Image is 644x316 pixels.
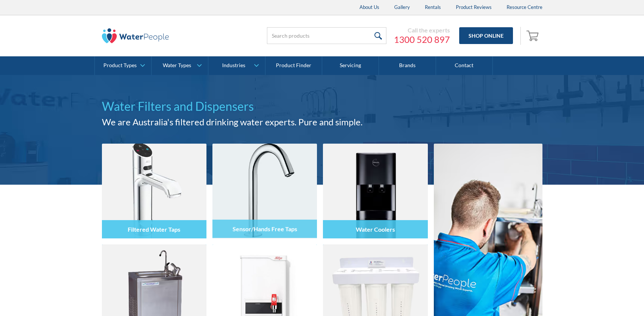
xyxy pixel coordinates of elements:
[322,56,379,75] a: Servicing
[152,56,208,75] a: Water Types
[102,28,169,43] img: The Water People
[128,226,180,233] h4: Filtered Water Taps
[356,226,395,233] h4: Water Coolers
[163,62,191,69] div: Water Types
[103,62,137,69] div: Product Types
[267,27,386,44] input: Search products
[379,56,436,75] a: Brands
[208,56,265,75] a: Industries
[265,56,322,75] a: Product Finder
[102,144,206,238] img: Filtered Water Taps
[222,62,245,69] div: Industries
[436,56,493,75] a: Contact
[394,34,450,45] a: 1300 520 897
[232,225,297,232] h4: Sensor/Hands Free Taps
[323,144,427,238] img: Water Coolers
[526,29,541,41] img: shopping cart
[394,26,450,34] div: Call the experts
[95,56,151,75] a: Product Types
[525,27,542,45] a: Open empty cart
[212,144,317,238] img: Sensor/Hands Free Taps
[459,27,513,44] a: Shop Online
